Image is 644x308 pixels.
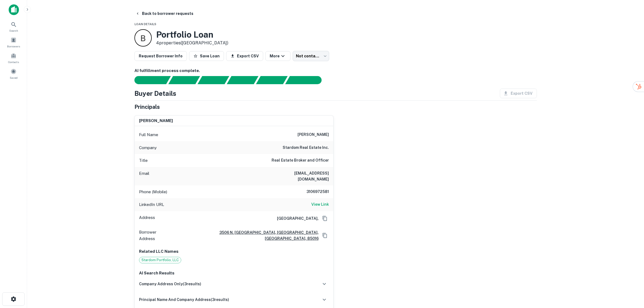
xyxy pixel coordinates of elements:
[168,76,200,84] div: Your request is received and processing...
[139,157,148,164] p: Title
[256,76,288,84] div: Principals found, still searching for contact information. This may take time...
[272,157,329,164] h6: Real Estate Broker and Officer
[173,230,318,241] a: 3506 n. [GEOGRAPHIC_DATA], [GEOGRAPHIC_DATA], [GEOGRAPHIC_DATA], 85016
[128,76,169,84] div: Sending borrower request to AI...
[617,265,644,291] iframe: Chat Widget
[139,201,164,208] p: LinkedIn URL
[134,22,156,26] span: Loan Details
[9,28,18,33] span: Search
[139,132,158,138] p: Full Name
[311,201,329,208] a: View Link
[227,76,258,84] div: Principals found, AI now looking for contact information...
[264,170,329,182] h6: [EMAIL_ADDRESS][DOMAIN_NAME]
[321,214,329,222] button: Copy Address
[296,189,329,195] h6: 3106972581
[139,281,201,287] h6: company address only ( 3 results)
[139,118,173,124] h6: [PERSON_NAME]
[311,201,329,207] h6: View Link
[2,66,25,81] a: Saved
[134,51,187,61] button: Request Borrower Info
[293,51,329,61] div: Not contacted
[283,145,329,151] h6: stardom real estate inc.
[139,145,157,151] p: Company
[134,89,176,98] h4: Buyer Details
[298,132,329,138] h6: [PERSON_NAME]
[273,215,319,221] h6: [GEOGRAPHIC_DATA],
[2,19,25,34] a: Search
[2,51,25,65] a: Contacts
[139,248,329,255] p: Related LLC Names
[10,76,18,80] span: Saved
[8,60,19,64] span: Contacts
[189,51,224,61] button: Save Loan
[139,270,329,276] p: AI Search Results
[156,40,228,46] p: 4 properties ([GEOGRAPHIC_DATA])
[321,231,329,240] button: Copy Address
[265,51,290,61] button: More
[285,76,328,84] div: AI fulfillment process complete.
[9,4,19,15] img: capitalize-icon.png
[139,189,167,195] p: Phone (Mobile)
[139,257,181,263] span: Stardom Portfolio, LLC
[226,51,263,61] button: Export CSV
[134,103,160,111] h5: Principals
[7,44,20,48] span: Borrowers
[197,76,229,84] div: Documents found, AI parsing details...
[134,68,537,74] h6: AI fulfillment process complete.
[139,297,229,303] h6: principal name and company address ( 3 results)
[139,229,171,242] p: Borrower Address
[2,35,25,50] a: Borrowers
[139,214,155,222] p: Address
[156,30,228,40] h3: Portfolio Loan
[139,170,149,182] p: Email
[133,9,196,18] button: Back to borrower requests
